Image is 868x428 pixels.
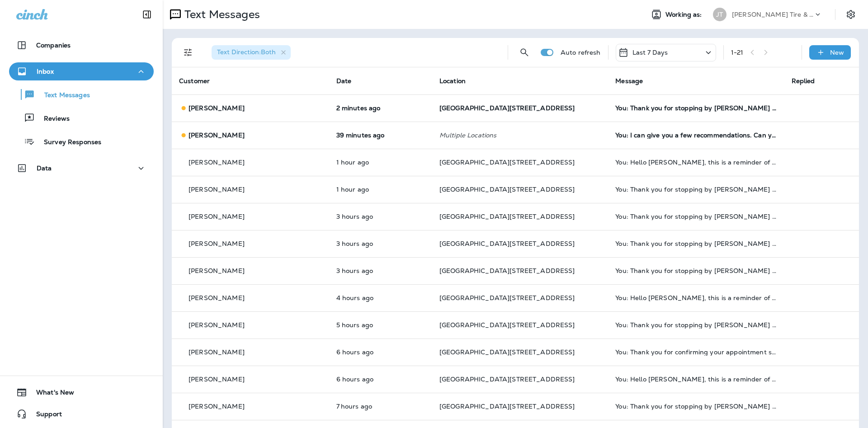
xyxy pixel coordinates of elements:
span: [GEOGRAPHIC_DATA][STREET_ADDRESS] [439,185,575,193]
p: Sep 3, 2025 02:47 PM [336,159,425,166]
div: You: Thank you for confirming your appointment scheduled for 09/04/2025 8:00 AM with South 144th ... [615,348,777,356]
p: Auto refresh [561,49,601,56]
p: Sep 3, 2025 12:58 PM [336,213,425,220]
div: You: I can give you a few recommendations. Can you stop by so I can see what size wheels you have? [615,132,777,139]
p: [PERSON_NAME] [189,403,245,410]
p: [PERSON_NAME] [189,267,245,274]
button: What's New [9,383,154,401]
span: Text Direction : Both [217,48,276,56]
p: [PERSON_NAME] [189,213,245,220]
div: You: Thank you for stopping by Jensen Tire & Auto - South 144th Street. Please take 30 seconds to... [615,403,777,410]
span: [GEOGRAPHIC_DATA][STREET_ADDRESS] [439,294,575,302]
span: [GEOGRAPHIC_DATA][STREET_ADDRESS] [439,240,575,248]
span: [GEOGRAPHIC_DATA][STREET_ADDRESS] [439,375,575,383]
span: [GEOGRAPHIC_DATA][STREET_ADDRESS] [439,212,575,221]
span: Replied [792,77,815,85]
div: You: Thank you for stopping by Jensen Tire & Auto - South 144th Street. Please take 30 seconds to... [615,240,777,247]
button: Filters [179,43,197,61]
p: [PERSON_NAME] Tire & Auto [732,11,813,18]
span: [GEOGRAPHIC_DATA][STREET_ADDRESS] [439,402,575,410]
span: Support [27,410,62,421]
p: Sep 3, 2025 08:58 AM [336,403,425,410]
p: [PERSON_NAME] [189,348,245,356]
button: Text Messages [9,85,154,104]
span: [GEOGRAPHIC_DATA][STREET_ADDRESS] [439,104,575,112]
span: [GEOGRAPHIC_DATA][STREET_ADDRESS] [439,158,575,166]
div: JT [713,8,726,21]
span: Location [439,77,466,85]
p: [PERSON_NAME] [189,240,245,247]
p: Last 7 Days [632,49,668,56]
button: Collapse Sidebar [134,5,160,24]
p: Inbox [37,68,54,75]
span: Message [615,77,643,85]
p: Sep 3, 2025 11:47 AM [336,294,425,301]
button: Reviews [9,108,154,127]
span: Date [336,77,352,85]
p: [PERSON_NAME] [189,132,245,139]
p: Sep 3, 2025 03:58 PM [336,104,425,112]
div: You: Thank you for stopping by Jensen Tire & Auto - South 144th Street. Please take 30 seconds to... [615,213,777,220]
p: Text Messages [181,8,260,21]
p: Survey Responses [35,138,101,147]
p: [PERSON_NAME] [189,186,245,193]
span: Working as: [665,11,704,19]
button: Survey Responses [9,132,154,151]
p: Sep 3, 2025 03:21 PM [336,132,425,139]
p: [PERSON_NAME] [189,104,245,112]
p: Sep 3, 2025 09:01 AM [336,376,425,383]
span: [GEOGRAPHIC_DATA][STREET_ADDRESS] [439,348,575,356]
p: Text Messages [35,91,90,100]
span: [GEOGRAPHIC_DATA][STREET_ADDRESS] [439,321,575,329]
button: Support [9,405,154,423]
div: You: Thank you for stopping by Jensen Tire & Auto - South 144th Street. Please take 30 seconds to... [615,104,777,112]
p: Reviews [35,115,70,123]
p: [PERSON_NAME] [189,294,245,301]
p: Sep 3, 2025 09:15 AM [336,348,425,356]
button: Settings [843,6,859,23]
p: [PERSON_NAME] [189,321,245,329]
div: You: Thank you for stopping by Jensen Tire & Auto - South 144th Street. Please take 30 seconds to... [615,186,777,193]
button: Search Messages [515,43,533,61]
p: Multiple Locations [439,132,601,139]
span: [GEOGRAPHIC_DATA][STREET_ADDRESS] [439,267,575,275]
p: Sep 3, 2025 12:06 PM [336,240,425,247]
div: You: Hello Terry, this is a reminder of your scheduled appointment set for 09/04/2025 3:00 PM at ... [615,159,777,166]
span: Customer [179,77,210,85]
p: New [830,49,844,56]
div: You: Hello Lakisha, this is a reminder of your scheduled appointment set for 09/04/2025 12:00 PM ... [615,294,777,301]
div: 1 - 21 [731,49,744,56]
p: Companies [36,42,71,49]
p: Sep 3, 2025 02:10 PM [336,186,425,193]
p: Sep 3, 2025 10:58 AM [336,321,425,329]
p: [PERSON_NAME] [189,159,245,166]
button: Inbox [9,62,154,80]
p: [PERSON_NAME] [189,376,245,383]
div: You: Hello Spencer, this is a reminder of your scheduled appointment set for 09/04/2025 9:00 AM a... [615,376,777,383]
span: What's New [27,389,74,400]
p: Sep 3, 2025 12:06 PM [336,267,425,274]
button: Companies [9,36,154,54]
div: You: Thank you for stopping by Jensen Tire & Auto - South 144th Street. Please take 30 seconds to... [615,267,777,274]
div: Text Direction:Both [212,45,291,60]
p: Data [37,165,52,172]
button: Data [9,159,154,177]
div: You: Thank you for stopping by Jensen Tire & Auto - South 144th Street. Please take 30 seconds to... [615,321,777,329]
